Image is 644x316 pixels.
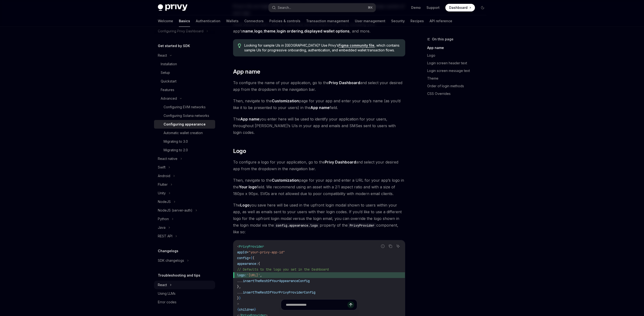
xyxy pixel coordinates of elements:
div: Flutter [158,182,168,187]
a: User management [355,15,385,27]
input: Ask a question... [286,300,347,310]
div: React [158,53,167,58]
div: Unity [158,190,166,196]
button: Unity [154,189,215,197]
button: Java [154,223,215,232]
div: Java [158,225,165,230]
span: To configure the name of your application, go to the and select your desired app from the dropdow... [233,79,405,93]
a: Connectors [244,15,264,27]
div: Automatic wallet creation [164,130,203,136]
a: Wallets [226,15,239,27]
h5: Troubleshooting and tips [158,272,200,278]
div: NodeJS [158,199,171,205]
a: Figma community file [339,43,374,48]
button: Flutter [154,180,215,189]
button: Send message [347,301,354,308]
a: Login screen header text [427,59,490,67]
div: Error codes [158,299,176,305]
strong: App name [310,105,330,110]
span: ... [237,290,243,294]
span: { [252,256,254,260]
div: Migrating to 2.0 [164,147,188,153]
div: REST API [158,233,172,239]
div: Setup [161,70,170,76]
span: appId [237,250,247,254]
span: The you save here will be used in the upfront login modal shown to users within your app, as well... [233,202,405,235]
span: insertTheRestOfYourPrivyProviderConfig [243,290,315,294]
a: Security [391,15,405,27]
button: Swift [154,163,215,172]
span: Then, navigate to the page for your app and enter a URL for your app’s logo in the field. We reco... [233,177,405,197]
a: Configuring Solana networks [154,111,215,120]
a: Features [154,86,215,94]
code: PrivyProvider [348,223,376,228]
div: Features [161,87,174,93]
button: NodeJS [154,197,215,206]
h5: Get started by SDK [158,43,190,49]
img: dark logo [158,4,187,11]
span: = [249,256,250,260]
a: Migrating to 3.0 [154,137,215,146]
a: API reference [430,15,452,27]
a: Recipes [410,15,424,27]
span: ... [237,279,243,283]
div: SDK changelogs [158,258,184,263]
span: On this page [432,36,453,42]
div: Configuring appearance [164,121,206,127]
span: config [237,256,249,260]
button: Report incorrect code [380,243,386,249]
strong: Logo [240,203,250,207]
span: "your-privy-app-id" [249,250,285,254]
h5: Changelogs [158,248,178,254]
div: NodeJS (server-auth) [158,207,192,213]
strong: App name [240,117,259,121]
span: PrivyProvider [239,244,264,249]
a: App name [427,44,490,52]
span: To configure a logo for your application, go to the and select your desired app from the dropdown... [233,159,405,172]
a: Theme [427,75,490,82]
button: React [154,281,215,289]
button: React [154,51,215,60]
span: }, [237,284,241,289]
a: Quickstart [154,77,215,86]
a: Order of login methods [427,82,490,90]
span: App name [233,68,260,76]
a: Configuring EVM networks [154,103,215,111]
a: Welcome [158,15,173,27]
span: Looking for sample UIs in [GEOGRAPHIC_DATA]? Use Privy’s , which contains sample UIs for progress... [244,43,400,53]
a: Setup [154,68,215,77]
a: CSS Overrides [427,90,490,98]
span: Then, navigate to the page for your app and enter your app’s name (as you’d like it to be present... [233,98,405,111]
span: < [237,244,239,249]
a: Policies & controls [269,15,300,27]
a: Migrating to 2.0 [154,146,215,154]
a: Basics [179,15,190,27]
a: Installation [154,60,215,68]
strong: Customization [272,178,299,183]
button: React native [154,154,215,163]
div: Configuring EVM networks [164,104,206,110]
span: appearance: [237,262,258,266]
button: Copy the contents from the code block [387,243,394,249]
div: Android [158,173,170,179]
button: Advanced [154,94,215,103]
svg: Tip [238,44,241,48]
span: { [250,256,252,260]
span: insertTheRestOfYourAppearanceConfig [243,279,310,283]
span: } [237,296,239,300]
span: ⌘ K [368,6,373,10]
span: = [247,250,249,254]
span: } [239,296,241,300]
span: , [260,273,262,277]
div: Search... [278,5,291,11]
a: Login screen message text [427,67,490,75]
button: Toggle dark mode [479,4,486,11]
div: Swift [158,164,165,170]
a: login ordering [277,29,303,34]
button: Search...⌘K [269,3,376,12]
strong: Your logo [239,185,257,189]
button: Ask AI [395,243,401,249]
div: Configuring Solana networks [164,113,209,119]
div: React [158,282,167,288]
div: Using LLMs [158,291,176,296]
